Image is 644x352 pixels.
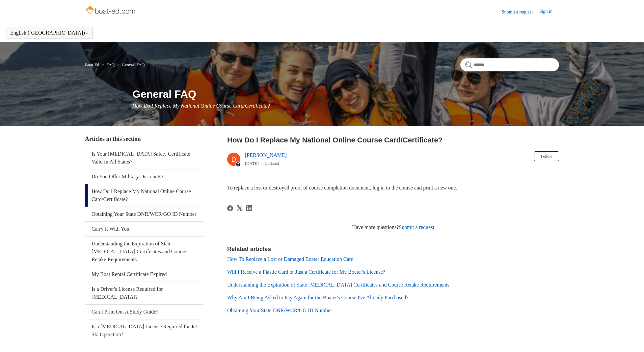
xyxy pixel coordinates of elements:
[264,161,279,166] li: Updated
[227,185,457,190] span: To replace a lost or destroyed proof of course completion document, log in to the course and prin...
[399,224,434,230] a: Submit a request
[85,4,137,17] img: Boat-Ed Help Center home page
[502,9,539,15] a: Submit a request
[100,62,116,67] li: FAQ
[460,58,559,71] input: Search
[227,282,449,288] a: Understanding the Expiration of State [MEDICAL_DATA] Certificates and Course Retake Requirements
[85,319,203,342] a: Is a [MEDICAL_DATA] License Required for Jet Ski Operation?
[245,152,287,158] a: [PERSON_NAME]
[85,136,141,142] span: Articles in this section
[539,8,559,16] a: Sign in
[132,103,270,109] span: How Do I Replace My National Online Course Card/Certificate?
[85,267,203,282] a: My Boat Rental Certificate Expired
[246,205,252,211] svg: Share this page on LinkedIn
[227,269,385,275] a: Will I Receive a Plastic Card or Just a Certificate for My Boater's License?
[237,205,243,211] svg: Share this page on X Corp
[246,205,252,211] a: LinkedIn
[227,205,233,211] a: Facebook
[132,86,559,102] h1: General FAQ
[85,222,203,236] a: Carry It With You
[85,282,203,304] a: Is a Driver's License Required for [MEDICAL_DATA]?
[85,147,203,169] a: Is Your [MEDICAL_DATA] Safety Certificate Valid In All States?
[227,223,559,231] div: Have more questions?
[622,330,639,347] div: Live chat
[227,135,559,145] h2: How Do I Replace My National Online Course Card/Certificate?
[122,62,145,67] a: General FAQ
[85,207,203,221] a: Obtaining Your State DNR/WCR/GO ID Number
[106,62,115,67] a: FAQ
[227,245,559,254] h2: Related articles
[85,184,203,207] a: How Do I Replace My National Online Course Card/Certificate?
[227,295,409,300] a: Why Am I Being Asked to Pay Again for the Boater's Course I've Already Purchased?
[227,308,332,313] a: Obtaining Your State DNR/WCR/GO ID Number
[237,205,243,211] a: X Corp
[85,62,99,67] a: Boat-Ed
[227,256,354,262] a: How To Replace a Lost or Damaged Boater Education Card
[227,205,233,211] svg: Share this page on Facebook
[85,169,203,184] a: Do You Offer Military Discounts?
[85,237,203,267] a: Understanding the Expiration of State [MEDICAL_DATA] Certificates and Course Retake Requirements
[534,151,559,161] button: Follow Article
[10,30,89,36] button: English ([GEOGRAPHIC_DATA])
[85,62,100,67] li: Boat-Ed
[116,62,145,67] li: General FAQ
[85,305,203,319] a: Can I Print Out A Study Guide?
[245,161,259,166] time: 03/01/2024, 16:03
